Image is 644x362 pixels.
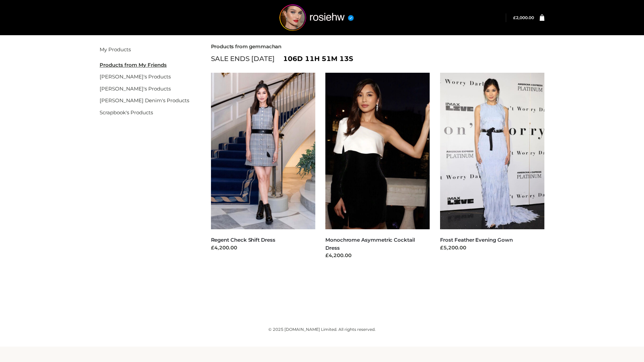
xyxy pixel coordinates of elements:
[266,4,367,31] img: rosiehw
[513,15,534,20] bdi: 2,000.00
[211,53,545,64] div: SALE ENDS [DATE]
[513,15,516,20] span: £
[100,73,171,80] a: [PERSON_NAME]'s Products
[100,109,153,116] a: Scrapbook's Products
[100,62,167,68] u: Products from My Friends
[325,252,430,259] div: £4,200.00
[325,237,415,251] a: Monochrome Asymmetric Cocktail Dress
[211,244,316,252] div: £4,200.00
[440,237,513,243] a: Frost Feather Evening Gown
[211,237,275,243] a: Regent Check Shift Dress
[440,244,545,252] div: £5,200.00
[513,15,534,20] a: £2,000.00
[100,85,171,92] a: [PERSON_NAME]'s Products
[283,53,353,64] span: 106d 11h 51m 13s
[211,44,545,50] h2: Products from gemmachan
[100,326,544,333] div: © 2025 [DOMAIN_NAME] Limited. All rights reserved.
[100,46,131,53] a: My Products
[100,97,189,104] a: [PERSON_NAME] Denim's Products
